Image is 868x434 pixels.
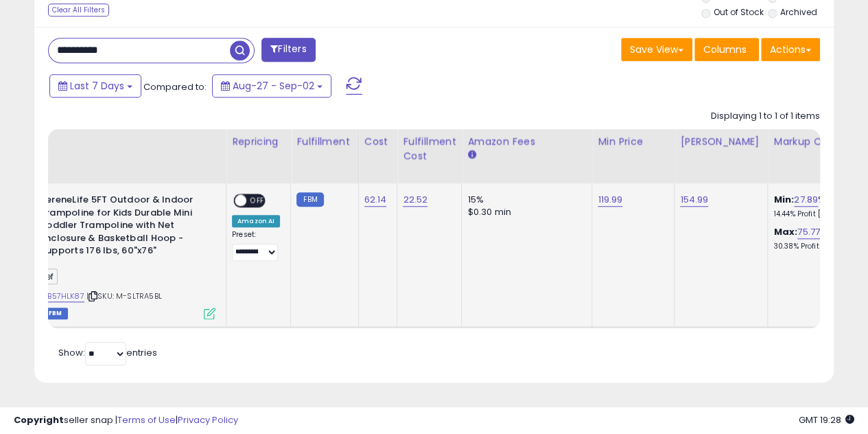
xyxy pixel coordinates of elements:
label: Out of Stock [713,6,763,18]
div: Title [6,135,220,149]
div: Amazon AI [232,215,280,227]
a: 62.14 [364,193,387,207]
span: Compared to: [143,80,207,93]
span: | SKU: M-SLTRA5BL [86,290,162,301]
span: FBM [43,308,68,319]
button: Aug-27 - Sep-02 [212,74,331,98]
div: seller snap | | [14,414,238,427]
a: B0B57HLK87 [38,290,84,302]
b: SereneLife 5FT Outdoor & Indoor Trampoline for Kids Durable Mini Toddler Trampoline with Net Encl... [40,194,207,261]
b: Max: [773,225,797,238]
a: Terms of Use [117,413,176,426]
div: Min Price [598,135,668,149]
span: Last 7 Days [70,79,124,93]
strong: Copyright [14,413,64,426]
span: Columns [703,43,747,56]
div: 15% [467,194,581,206]
div: Cost [364,135,392,149]
div: Displaying 1 to 1 of 1 items [711,110,820,123]
span: 2025-09-10 19:28 GMT [799,413,854,426]
a: 119.99 [598,193,622,207]
div: Fulfillment [296,135,352,149]
b: Min: [773,193,794,206]
a: 27.89 [794,193,818,207]
button: Actions [761,38,820,61]
div: Repricing [232,135,285,149]
span: OFF [246,195,268,207]
label: Archived [780,6,817,18]
button: Last 7 Days [49,74,141,98]
button: Filters [261,38,315,62]
span: Aug-27 - Sep-02 [233,79,314,93]
a: 154.99 [680,193,708,207]
button: Columns [694,38,759,61]
a: Privacy Policy [178,413,238,426]
button: Save View [621,38,692,61]
a: 22.52 [403,193,427,207]
div: Amazon Fees [467,135,586,149]
small: FBM [296,192,323,207]
div: Clear All Filters [48,3,109,16]
div: [PERSON_NAME] [680,135,762,149]
a: 75.77 [797,225,820,239]
div: Preset: [232,230,280,261]
div: $0.30 min [467,206,581,218]
span: Show: entries [58,346,157,359]
div: Fulfillment Cost [403,135,456,163]
small: Amazon Fees. [467,149,476,161]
